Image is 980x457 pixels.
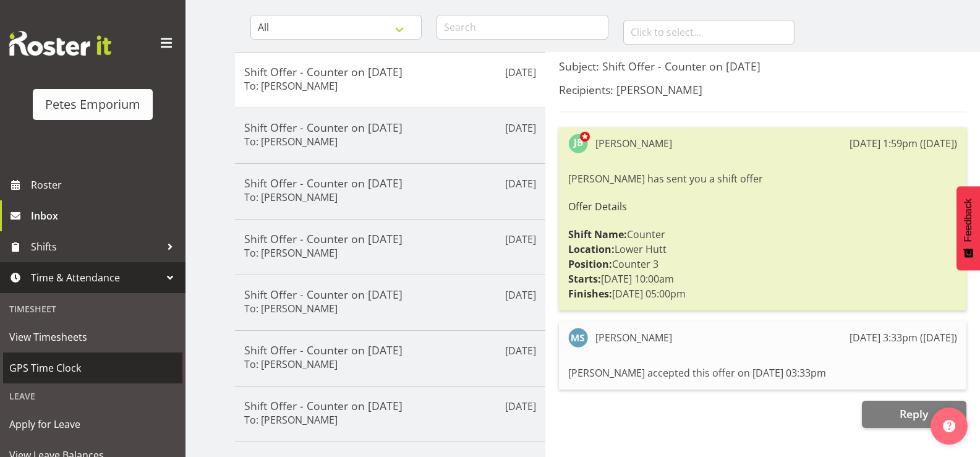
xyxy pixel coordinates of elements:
[595,330,672,345] div: [PERSON_NAME]
[9,31,111,56] img: Rosterit website logo
[9,328,176,346] span: View Timesheets
[244,191,338,203] h6: To: [PERSON_NAME]
[559,83,966,96] h5: Recipients: [PERSON_NAME]
[31,268,161,287] span: Time & Attendance
[957,186,980,270] button: Feedback - Show survey
[244,343,536,357] h5: Shift Offer - Counter on [DATE]
[45,95,140,114] div: Petes Emporium
[244,80,338,92] h6: To: [PERSON_NAME]
[568,134,588,153] img: jodine-bunn132.jpg
[505,232,536,247] p: [DATE]
[244,176,536,190] h5: Shift Offer - Counter on [DATE]
[505,65,536,80] p: [DATE]
[568,228,627,241] strong: Shift Name:
[568,287,612,301] strong: Finishes:
[31,176,179,194] span: Roster
[862,401,966,428] button: Reply
[505,288,536,302] p: [DATE]
[568,168,957,304] div: [PERSON_NAME] has sent you a shift offer Counter Lower Hutt Counter 3 [DATE] 10:00am [DATE] 05:00pm
[3,352,182,383] a: GPS Time Clock
[505,399,536,414] p: [DATE]
[568,242,615,256] strong: Location:
[3,383,182,409] div: Leave
[3,409,182,440] a: Apply for Leave
[900,406,928,421] span: Reply
[244,65,536,79] h5: Shift Offer - Counter on [DATE]
[244,247,338,259] h6: To: [PERSON_NAME]
[623,20,795,45] input: Click to select...
[244,414,338,426] h6: To: [PERSON_NAME]
[559,59,966,73] h5: Subject: Shift Offer - Counter on [DATE]
[595,136,672,151] div: [PERSON_NAME]
[3,296,182,322] div: Timesheet
[568,272,601,286] strong: Starts:
[244,121,536,134] h5: Shift Offer - Counter on [DATE]
[244,302,338,315] h6: To: [PERSON_NAME]
[568,328,588,348] img: maureen-sellwood712.jpg
[244,135,338,148] h6: To: [PERSON_NAME]
[505,121,536,135] p: [DATE]
[568,201,957,212] h6: Offer Details
[244,358,338,370] h6: To: [PERSON_NAME]
[244,399,536,412] h5: Shift Offer - Counter on [DATE]
[244,288,536,301] h5: Shift Offer - Counter on [DATE]
[850,330,957,345] div: [DATE] 3:33pm ([DATE])
[9,359,176,377] span: GPS Time Clock
[568,362,957,383] div: [PERSON_NAME] accepted this offer on [DATE] 03:33pm
[9,415,176,434] span: Apply for Leave
[943,420,955,432] img: help-xxl-2.png
[505,343,536,358] p: [DATE]
[244,232,536,246] h5: Shift Offer - Counter on [DATE]
[31,237,161,256] span: Shifts
[568,257,612,271] strong: Position:
[3,322,182,352] a: View Timesheets
[505,176,536,191] p: [DATE]
[850,136,957,151] div: [DATE] 1:59pm ([DATE])
[31,207,179,225] span: Inbox
[963,199,974,242] span: Feedback
[437,15,608,40] input: Search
